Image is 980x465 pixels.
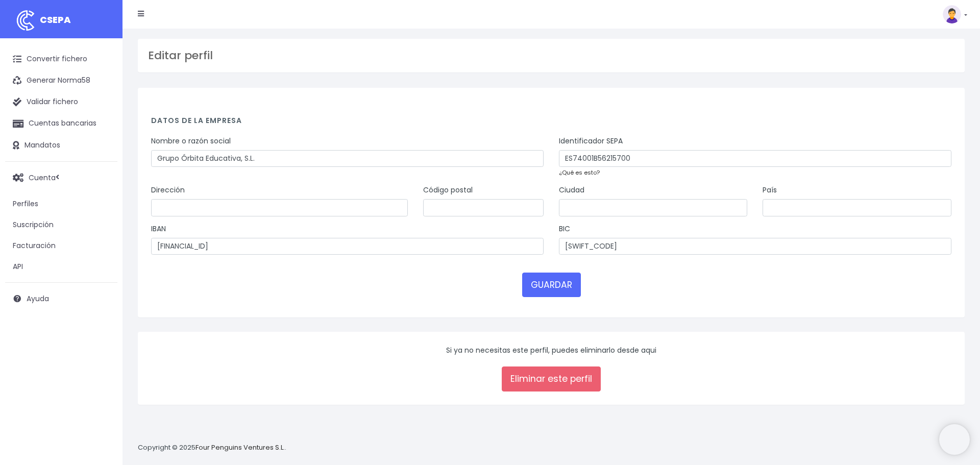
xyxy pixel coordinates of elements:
[5,288,117,309] a: Ayuda
[559,168,600,177] a: ¿Qué es esto?
[5,91,117,113] a: Validar fichero
[423,185,473,195] label: Código postal
[27,293,49,304] span: Ayuda
[5,167,117,188] a: Cuenta
[5,48,117,70] a: Convertir fichero
[195,443,285,452] a: Four Penguins Ventures S.L.
[763,185,777,195] label: País
[5,70,117,91] a: Generar Norma58
[13,8,38,33] img: logo
[522,273,581,297] button: GUARDAR
[151,116,951,130] h4: Datos de la empresa
[559,224,570,234] label: BIC
[151,345,951,391] div: Si ya no necesitas este perfil, puedes eliminarlo desde aqui
[559,136,623,146] label: Identificador SEPA
[148,49,954,62] h3: Editar perfil
[5,193,117,214] a: Perfiles
[5,256,117,277] a: API
[5,135,117,156] a: Mandatos
[5,235,117,256] a: Facturación
[151,136,231,146] label: Nombre o razón social
[151,185,185,195] label: Dirección
[138,443,286,453] p: Copyright © 2025 .
[559,185,584,195] label: Ciudad
[40,13,71,26] span: CSEPA
[5,214,117,235] a: Suscripción
[29,172,56,182] span: Cuenta
[502,366,601,391] a: Eliminar este perfil
[943,5,961,23] img: profile
[5,113,117,134] a: Cuentas bancarias
[151,224,166,234] label: IBAN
